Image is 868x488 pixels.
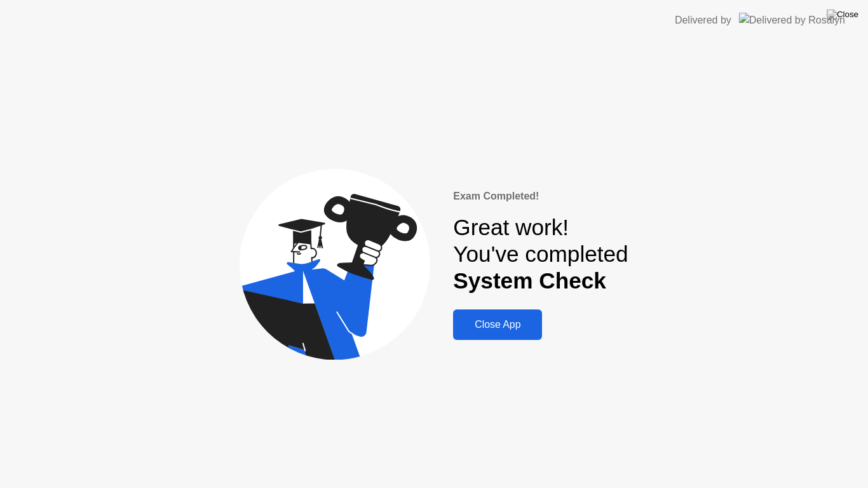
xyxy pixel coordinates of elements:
div: Delivered by [675,13,731,28]
b: System Check [453,268,606,293]
img: Delivered by Rosalyn [739,13,845,27]
div: Exam Completed! [453,189,628,204]
img: Close [827,10,858,20]
div: Close App [457,319,538,330]
button: Close App [453,309,542,340]
div: Great work! You've completed [453,214,628,295]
